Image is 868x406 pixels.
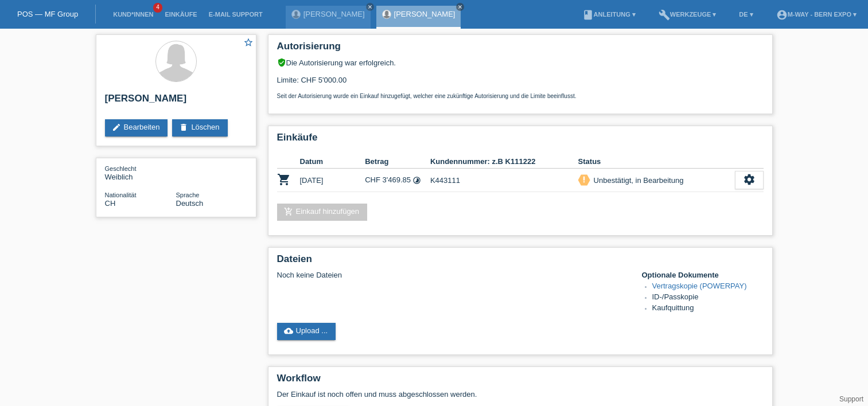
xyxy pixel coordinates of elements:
[243,37,254,48] i: star_border
[652,292,764,303] li: ID-/Passkopie
[412,176,421,185] i: Fixe Raten (24 Raten)
[303,10,365,18] a: [PERSON_NAME]
[17,10,78,18] a: POS — MF Group
[243,37,254,49] a: star_border
[105,164,176,181] div: Weiblich
[159,11,203,18] a: Einkäufe
[277,390,764,399] p: Der Einkauf ist noch offen und muss abgeschlossen werden.
[365,169,430,192] td: CHF 3'469.85
[277,373,764,390] h2: Workflow
[277,253,764,271] h2: Dateien
[659,9,670,21] i: build
[284,207,293,216] i: add_shopping_cart
[284,326,293,335] i: cloud_upload
[365,155,430,169] th: Betrag
[176,192,200,198] span: Sprache
[580,175,588,184] i: priority_high
[653,11,722,18] a: buildWerkzeuge ▾
[590,174,684,186] div: Unbestätigt, in Bearbeitung
[277,58,286,67] i: verified_user
[277,41,764,58] h2: Autorisierung
[277,67,764,99] div: Limite: CHF 5'000.00
[776,9,788,21] i: account_circle
[652,282,747,290] a: Vertragskopie (POWERPAY)
[277,93,764,99] p: Seit der Autorisierung wurde ein Einkauf hinzugefügt, welcher eine zukünftige Autorisierung und d...
[642,271,764,279] h4: Optionale Dokumente
[652,303,764,314] li: Kaufquittung
[179,123,188,132] i: delete
[203,11,268,18] a: E-Mail Support
[367,4,373,10] i: close
[153,3,162,13] span: 4
[105,165,137,172] span: Geschlecht
[770,11,862,18] a: account_circlem-way - Bern Expo ▾
[733,11,758,18] a: DE ▾
[394,10,456,18] a: [PERSON_NAME]
[112,123,121,132] i: edit
[457,4,463,10] i: close
[176,199,204,208] span: Deutsch
[277,271,628,279] div: Noch keine Dateien
[577,11,641,18] a: bookAnleitung ▾
[107,11,159,18] a: Kund*innen
[300,155,365,169] th: Datum
[105,93,247,110] h2: [PERSON_NAME]
[277,173,291,186] i: POSP00028387
[105,119,168,136] a: editBearbeiten
[277,323,336,340] a: cloud_uploadUpload ...
[277,58,764,67] div: Die Autorisierung war erfolgreich.
[277,204,368,221] a: add_shopping_cartEinkauf hinzufügen
[277,132,764,149] h2: Einkäufe
[300,169,365,192] td: [DATE]
[582,9,594,21] i: book
[105,199,116,208] span: Schweiz
[105,192,137,198] span: Nationalität
[430,155,578,169] th: Kundennummer: z.B K111222
[578,155,735,169] th: Status
[743,173,756,186] i: settings
[172,119,227,136] a: deleteLöschen
[456,3,464,11] a: close
[430,169,578,192] td: K443111
[839,395,863,403] a: Support
[366,3,374,11] a: close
